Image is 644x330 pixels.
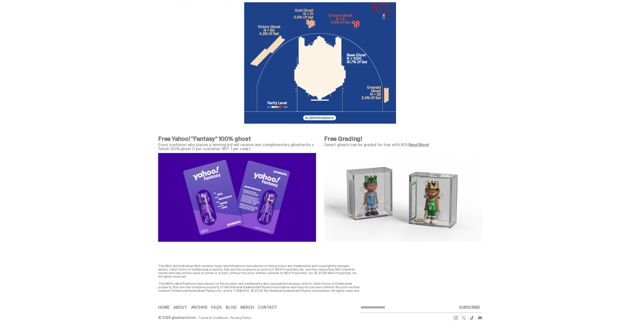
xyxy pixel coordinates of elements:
[324,136,482,142] p: Free Grading!
[158,316,196,319] div: © 2025 ghostwrite inc
[158,143,316,151] p: Every customer who places a winning bid will receive one complimentary ghostwrite x Yahoo 100% gh...
[324,143,482,147] p: Select ghosts can be graded for free with AFA.
[457,302,482,313] button: SUBSCRIBE
[158,305,169,310] a: Home
[324,153,482,242] img: NBA-AFA-Graded-Slab.png
[198,316,228,319] a: Terms & Conditions
[158,153,316,242] img: Yahoo%20Fantasy%20Creative%20for%20nba%20PDP-04.png
[211,305,221,310] a: FAQs
[244,2,396,124] img: Kirk%20Graphic%20with%20bg%20-%20NBA-13.png
[408,142,429,147] a: Read More!
[158,136,316,142] p: Free Yahoo! "Fantasy" 100% ghost
[230,316,251,319] a: Privacy Policy
[158,264,361,292] div: The NBA and individual NBA member team identifications reproduced on this product are trademarks ...
[226,305,236,310] a: Blog
[173,305,187,310] a: About
[240,305,254,310] a: Merch
[258,305,277,310] a: Contact
[191,305,207,310] a: Archive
